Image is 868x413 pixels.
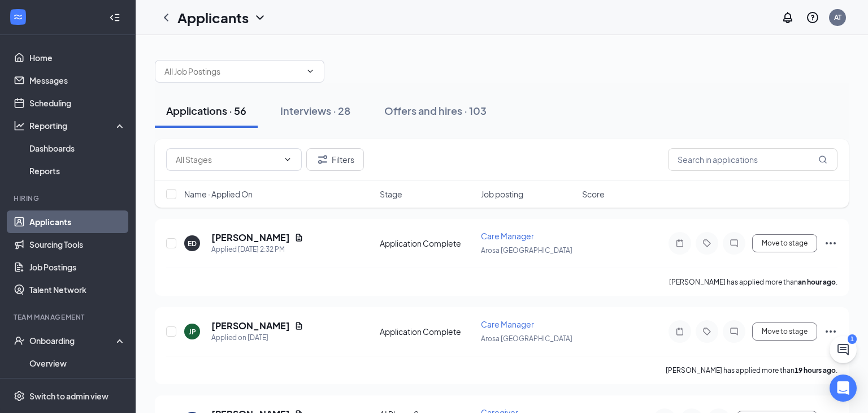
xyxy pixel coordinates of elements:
[159,11,173,24] svg: ChevronLeft
[29,390,108,402] div: Switch to admin view
[14,390,25,402] svg: Settings
[795,366,836,375] b: 19 hours ago
[29,278,126,301] a: Talent Network
[727,239,741,248] svg: ChatInactive
[481,231,534,241] span: Care Manager
[727,327,741,336] svg: ChatInactive
[384,104,487,118] div: Offers and hires · 103
[306,148,364,171] button: Filter Filters
[481,246,572,255] span: Arosa [GEOGRAPHIC_DATA]
[253,11,267,24] svg: ChevronDown
[481,334,572,343] span: Arosa [GEOGRAPHIC_DATA]
[166,104,246,118] div: Applications · 56
[211,320,290,332] h5: [PERSON_NAME]
[848,334,857,344] div: 1
[211,244,303,255] div: Applied [DATE] 2:32 PM
[29,335,116,346] div: Onboarding
[798,278,836,286] b: an hour ago
[164,65,301,78] input: All Job Postings
[29,120,127,131] div: Reporting
[283,155,292,164] svg: ChevronDown
[582,188,605,200] span: Score
[481,188,523,200] span: Job posting
[669,277,837,287] p: [PERSON_NAME] has applied more than .
[29,137,126,160] a: Dashboards
[176,153,279,166] input: All Stages
[12,11,24,23] svg: WorkstreamLogo
[29,46,126,69] a: Home
[29,92,126,114] a: Scheduling
[834,12,841,22] div: AT
[14,120,25,131] svg: Analysis
[830,375,857,402] div: Open Intercom Messenger
[380,188,402,200] span: Stage
[781,11,795,24] svg: Notifications
[830,336,857,363] button: ChatActive
[211,231,290,244] h5: [PERSON_NAME]
[700,327,714,336] svg: Tag
[380,326,474,337] div: Application Complete
[836,343,850,356] svg: ChatActive
[673,327,687,336] svg: Note
[824,325,837,338] svg: Ellipses
[188,239,197,248] div: ED
[666,365,837,375] p: [PERSON_NAME] has applied more than .
[14,335,25,346] svg: UserCheck
[211,332,303,343] div: Applied on [DATE]
[29,210,126,233] a: Applicants
[668,148,837,171] input: Search in applications
[29,352,126,375] a: Overview
[316,153,329,166] svg: Filter
[818,155,827,164] svg: MagnifyingGlass
[806,11,819,24] svg: QuestionInfo
[177,8,249,27] h1: Applicants
[29,160,126,182] a: Reports
[29,375,126,397] a: E-Verify
[189,327,196,337] div: JP
[29,69,126,92] a: Messages
[294,233,303,242] svg: Document
[14,312,124,322] div: Team Management
[380,238,474,249] div: Application Complete
[14,193,124,203] div: Hiring
[752,322,817,341] button: Move to stage
[673,239,687,248] svg: Note
[29,256,126,278] a: Job Postings
[824,236,837,250] svg: Ellipses
[294,321,303,330] svg: Document
[700,239,714,248] svg: Tag
[184,188,253,200] span: Name · Applied On
[280,104,350,118] div: Interviews · 28
[306,67,315,76] svg: ChevronDown
[29,233,126,256] a: Sourcing Tools
[109,12,120,23] svg: Collapse
[752,234,817,252] button: Move to stage
[481,319,534,329] span: Care Manager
